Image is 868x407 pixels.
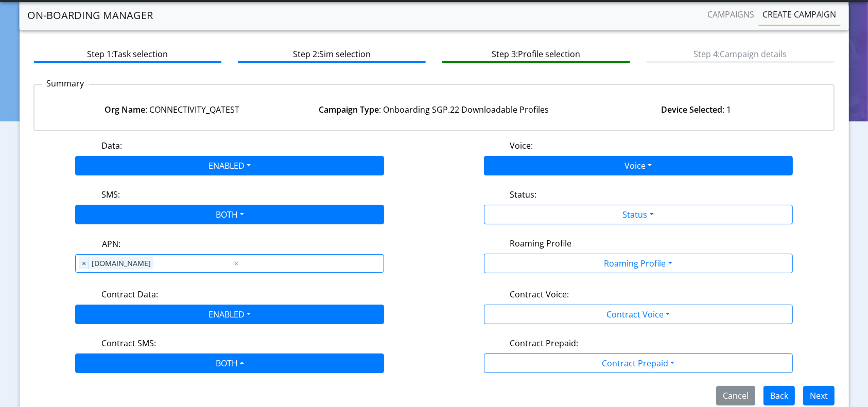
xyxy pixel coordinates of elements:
btn: Step 3: Profile selection [442,44,630,63]
btn: Step 2: Sim selection [238,44,426,63]
label: Data: [101,139,122,152]
div: : Onboarding SGP.22 Downloadable Profiles [303,103,565,116]
label: APN: [102,238,120,250]
button: BOTH [75,353,384,373]
strong: Campaign Type [319,104,379,115]
label: Contract Data: [101,288,158,300]
div: : CONNECTIVITY_QATEST [41,103,303,116]
label: Contract SMS: [101,337,156,349]
label: Roaming Profile [510,237,571,250]
button: Status [484,205,793,224]
btn: Step 1: Task selection [34,44,222,63]
button: Roaming Profile [484,254,793,273]
label: Status: [510,188,536,201]
a: On-Boarding Manager [28,5,153,26]
strong: Org Name [105,104,145,115]
label: Voice: [510,139,533,152]
button: Voice [484,156,793,175]
button: Contract Voice [484,305,793,324]
label: Contract Prepaid: [510,337,578,349]
button: BOTH [75,205,384,224]
button: ENABLED [75,305,384,324]
span: [DOMAIN_NAME] [89,257,153,270]
label: SMS: [101,188,120,201]
button: Cancel [716,386,755,405]
button: Contract Prepaid [484,353,793,373]
span: Clear all [232,257,241,270]
a: Create campaign [759,4,841,25]
span: × [79,257,89,270]
button: Next [803,386,835,405]
a: Campaigns [704,4,759,25]
strong: Device Selected [661,104,722,115]
button: ENABLED [75,156,384,175]
btn: Step 4: Campaign details [647,44,835,63]
button: Back [763,386,795,405]
div: : 1 [565,103,827,116]
label: Contract Voice: [510,288,569,300]
p: Summary [42,77,89,90]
